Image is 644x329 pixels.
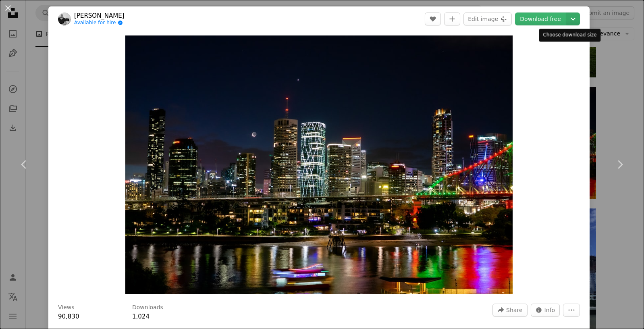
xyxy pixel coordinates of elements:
[444,12,460,25] button: Add to Collection
[58,313,79,320] span: 90,830
[463,12,512,25] button: Edit image
[506,304,522,316] span: Share
[515,12,566,25] a: Download free
[492,304,527,317] button: Share this image
[531,304,560,317] button: Stats about this image
[425,12,441,25] button: Like
[596,126,644,203] a: Next
[74,20,125,26] a: Available for hire
[566,12,580,25] button: Choose download size
[132,304,163,312] h3: Downloads
[563,304,580,317] button: More Actions
[58,304,75,312] h3: Views
[125,35,513,294] button: Zoom in on this image
[125,35,513,294] img: city and body of water during night
[132,313,150,320] span: 1,024
[58,12,71,25] img: Go to Ben Carless's profile
[74,12,125,20] a: [PERSON_NAME]
[544,304,555,316] span: Info
[539,29,600,42] div: Choose download size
